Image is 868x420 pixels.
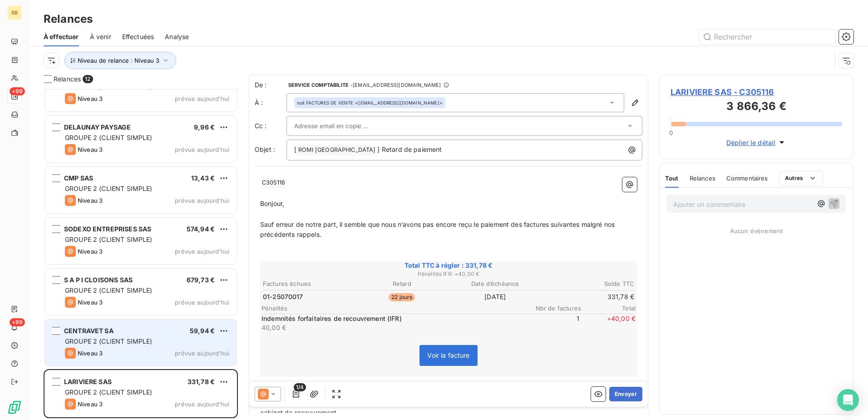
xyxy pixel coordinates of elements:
[726,138,776,147] span: Déplier le détail
[191,174,215,182] span: 13,43 €
[175,197,229,204] span: prévue aujourd’hui
[389,293,415,301] span: 22 jours
[65,134,153,141] span: GROUPE 2 (CLIENT SIMPLE)
[78,57,159,64] span: Niveau de relance : Niveau 3
[54,75,81,84] span: Relances
[78,95,103,102] span: Niveau 3
[187,378,215,385] span: 331,78 €
[294,119,392,133] input: Adresse email en copie ...
[297,145,377,155] span: ROMI [GEOGRAPHIC_DATA]
[165,32,189,41] span: Analyse
[83,75,93,83] span: 12
[175,95,229,102] span: prévue aujourd’hui
[699,30,835,44] input: Rechercher
[44,89,238,420] div: grid
[194,123,215,131] span: 9,96 €
[262,279,355,289] th: Factures échues
[609,387,642,401] button: Envoyer
[665,175,679,182] span: Tout
[65,337,153,345] span: GROUPE 2 (CLIENT SIMPLE)
[581,305,636,312] span: Total
[255,145,275,153] span: Objet :
[449,292,542,302] td: [DATE]
[175,400,229,408] span: prévue aujourd’hui
[297,100,353,106] span: null FACTURES DE VENTE
[65,235,153,243] span: GROUPE 2 (CLIENT SIMPLE)
[7,400,22,415] img: Logo LeanPay
[64,378,112,385] span: LARIVIERE SAS
[542,292,635,302] td: 331,78 €
[255,98,286,107] label: À :
[261,305,527,312] span: Pénalités
[65,185,153,192] span: GROUPE 2 (CLIENT SIMPLE)
[65,388,153,396] span: GROUPE 2 (CLIENT SIMPLE)
[78,197,103,204] span: Niveau 3
[78,350,103,357] span: Niveau 3
[10,318,25,326] span: +99
[837,389,859,411] div: Open Intercom Messenger
[527,305,581,312] span: Nbr de factures
[581,314,636,332] span: + 40,00 €
[377,145,442,153] span: ] Retard de paiement
[78,248,103,255] span: Niveau 3
[255,80,286,90] span: De :
[64,276,133,284] span: S A P I CLOISONS SAS
[78,146,103,153] span: Niveau 3
[64,174,93,182] span: CMP SAS
[261,323,523,332] p: 40,00 €
[726,175,768,182] span: Commentaires
[260,200,284,207] span: Bonjour,
[671,98,842,116] h3: 3 866,36 €
[690,175,715,182] span: Relances
[779,171,823,185] button: Autres
[7,5,22,20] div: RB
[78,299,103,306] span: Niveau 3
[175,146,229,153] span: prévue aujourd’hui
[175,350,229,357] span: prévue aujourd’hui
[65,286,153,294] span: GROUPE 2 (CLIENT SIMPLE)
[525,314,579,332] span: 1
[261,261,636,270] span: Total TTC à régler : 331,78 €
[64,327,113,335] span: CENTRAVET SA
[190,327,215,335] span: 59,94 €
[669,129,673,136] span: 0
[730,227,783,235] span: Aucun évènement
[542,279,635,289] th: Solde TTC
[64,225,151,233] span: SODEXO ENTREPRISES SAS
[64,52,176,69] button: Niveau de relance : Niveau 3
[294,145,296,153] span: [
[10,87,25,95] span: +99
[187,276,215,284] span: 679,73 €
[294,383,306,391] span: 1/4
[671,86,842,98] span: LARIVIERE SAS - C305116
[356,279,449,289] th: Retard
[175,248,229,255] span: prévue aujourd’hui
[261,314,523,323] p: Indemnités forfaitaires de recouvrement (IFR)
[78,400,103,408] span: Niveau 3
[724,137,789,148] button: Déplier le détail
[122,32,154,41] span: Effectuées
[90,32,111,41] span: À venir
[175,299,229,306] span: prévue aujourd’hui
[187,225,215,233] span: 574,94 €
[288,82,349,88] span: SERVICE COMPTABILITE
[449,279,542,289] th: Date d’échéance
[44,11,93,27] h3: Relances
[427,351,469,359] span: Voir la facture
[44,32,79,41] span: À effectuer
[350,82,441,88] span: - [EMAIL_ADDRESS][DOMAIN_NAME]
[255,121,286,130] label: Cc :
[261,270,636,278] span: Pénalités IFR : + 40,00 €
[260,220,616,239] span: Sauf erreur de notre part, il semble que nous n’avons pas encore reçu le paiement des factures su...
[297,100,443,106] div: <[EMAIL_ADDRESS][DOMAIN_NAME]>
[261,178,286,188] span: C305116
[64,123,131,131] span: DELAUNAY PAYSAGE
[263,292,303,301] span: 01-25070017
